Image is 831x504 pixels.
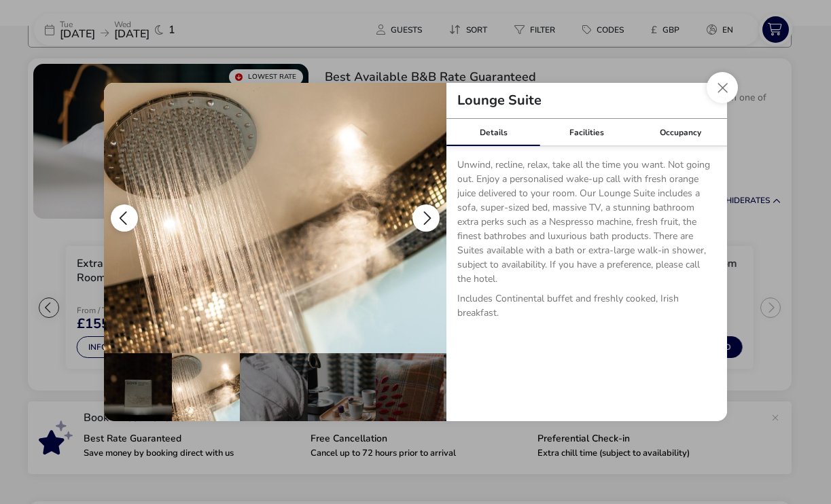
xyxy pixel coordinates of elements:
div: details [104,83,727,421]
img: f4fcfe03f5624cfd1f04b8bd8c46605bb96645cb7fcaf7918ce4b367262fec24 [104,83,446,353]
h2: Lounge Suite [446,94,552,107]
div: Facilities [540,119,634,146]
div: Occupancy [633,119,727,146]
p: Includes Continental buffet and freshly cooked, Irish breakfast. [457,291,716,325]
button: Close dialog [707,72,738,103]
div: Details [446,119,540,146]
p: Unwind, recline, relax, take all the time you want. Not going out. Enjoy a personalised wake-up c... [457,158,716,291]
